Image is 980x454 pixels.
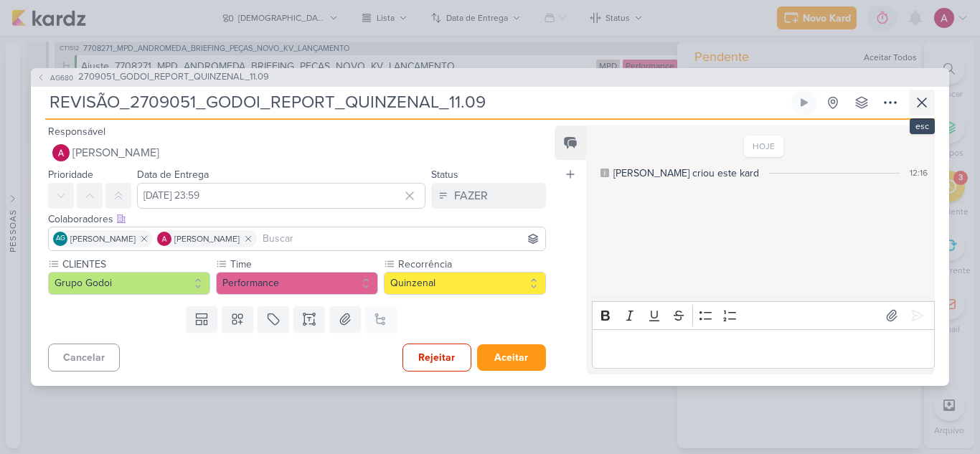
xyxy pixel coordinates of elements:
[260,230,542,247] input: Buscar
[78,70,269,85] span: 2709051_GODOI_REPORT_QUINZENAL_11.09
[431,183,546,209] button: FAZER
[53,232,67,246] div: Aline Gimenez Graciano
[61,257,210,272] label: CLIENTES
[384,272,546,295] button: Quinzenal
[37,70,269,85] button: AG680 2709051_GODOI_REPORT_QUINZENAL_11.09
[48,169,93,181] label: Prioridade
[454,187,488,204] div: FAZER
[402,344,471,372] button: Rejeitar
[592,329,935,369] div: Editor editing area: main
[48,344,120,372] button: Cancelar
[613,166,759,181] div: [PERSON_NAME] criou este kard
[229,257,378,272] label: Time
[56,235,65,242] p: AG
[72,144,159,161] span: [PERSON_NAME]
[48,212,546,227] div: Colaboradores
[174,232,240,245] span: [PERSON_NAME]
[477,344,546,371] button: Aceitar
[431,169,458,181] label: Status
[798,97,810,108] div: Ligar relógio
[910,166,928,179] div: 12:16
[216,272,378,295] button: Performance
[45,90,788,115] input: Kard Sem Título
[157,232,171,246] img: Alessandra Gomes
[592,301,935,329] div: Editor toolbar
[52,144,70,161] img: Alessandra Gomes
[70,232,136,245] span: [PERSON_NAME]
[137,169,209,181] label: Data de Entrega
[137,183,425,209] input: Select a date
[48,126,105,138] label: Responsável
[397,257,546,272] label: Recorrência
[48,140,546,166] button: [PERSON_NAME]
[48,72,75,83] span: AG680
[910,118,935,134] div: esc
[48,272,210,295] button: Grupo Godoi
